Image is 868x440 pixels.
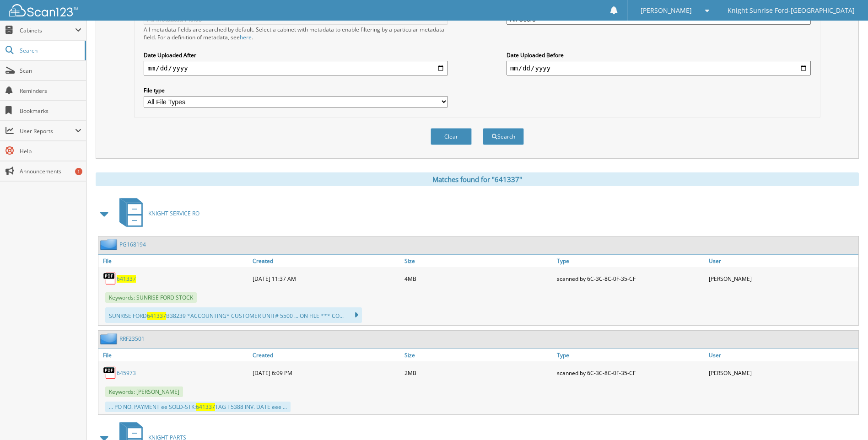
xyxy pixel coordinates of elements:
img: folder2.png [100,239,119,250]
a: Size [402,349,554,361]
a: Created [250,255,402,267]
div: SUNRISE FORD B38239 *ACCOUNTING* CUSTOMER UNIT# 5500 ... ON FILE *** CO... [105,307,362,323]
img: scan123-logo-white.svg [9,4,78,16]
a: File [98,255,250,267]
div: All metadata fields are searched by default. Select a cabinet with metadata to enable filtering b... [144,26,448,41]
div: [PERSON_NAME] [706,269,858,288]
a: PG168194 [119,241,146,248]
label: Date Uploaded After [144,51,448,59]
img: folder2.png [100,333,119,344]
div: 1 [75,168,82,175]
span: Search [20,47,80,54]
div: ... PO NO. PAYMENT ee SOLD-STK: TAG T5388 INV. DATE eee ... [105,402,291,412]
span: Scan [20,67,81,75]
a: User [706,255,858,267]
div: [PERSON_NAME] [706,364,858,382]
input: end [507,61,811,75]
a: Size [402,255,554,267]
div: Matches found for "641337" [96,172,859,186]
span: 641337 [196,403,215,411]
span: KNIGHT SERVICE RO [148,209,199,217]
img: PDF.png [103,272,117,285]
label: Date Uploaded Before [507,51,811,59]
div: scanned by 6C-3C-8C-0F-35-CF [555,364,706,382]
span: Keywords: [PERSON_NAME] [105,386,183,397]
a: 645973 [117,369,136,377]
button: Clear [431,128,472,145]
input: start [144,61,448,75]
span: Keywords: SUNRISE FORD STOCK [105,292,197,303]
span: Cabinets [20,27,75,34]
span: [PERSON_NAME] [641,8,692,13]
button: Search [483,128,524,145]
a: 641337 [117,275,136,283]
a: Type [555,349,706,361]
a: here [240,33,252,41]
a: KNIGHT SERVICE RO [114,195,199,231]
span: Reminders [20,87,81,95]
a: Type [555,255,706,267]
span: User Reports [20,127,75,135]
span: Bookmarks [20,107,81,115]
span: Help [20,147,81,155]
a: User [706,349,858,361]
span: Announcements [20,167,81,175]
span: Knight Sunrise Ford-[GEOGRAPHIC_DATA] [728,8,855,13]
a: RRF23501 [119,335,145,343]
span: 641337 [147,312,166,320]
div: 2MB [402,364,554,382]
div: scanned by 6C-3C-8C-0F-35-CF [555,269,706,288]
div: [DATE] 6:09 PM [250,364,402,382]
div: [DATE] 11:37 AM [250,269,402,288]
div: 4MB [402,269,554,288]
a: File [98,349,250,361]
label: File type [144,86,448,94]
a: Created [250,349,402,361]
img: PDF.png [103,366,117,380]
